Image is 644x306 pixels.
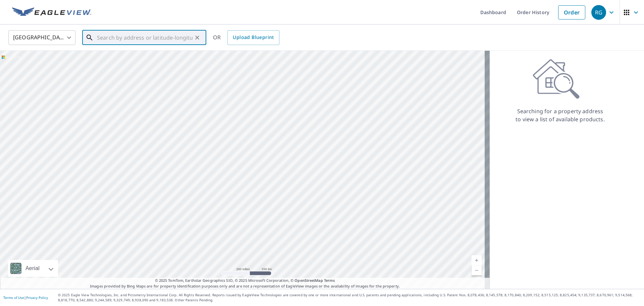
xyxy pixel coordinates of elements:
[233,33,274,42] span: Upload Blueprint
[97,28,193,47] input: Search by address or latitude-longitude
[26,295,48,300] a: Privacy Policy
[58,293,641,303] p: © 2025 Eagle View Technologies, Inc. and Pictometry International Corp. All Rights Reserved. Repo...
[3,296,48,300] p: |
[8,28,75,47] div: [GEOGRAPHIC_DATA]
[3,295,24,300] a: Terms of Use
[558,5,585,19] a: Order
[155,278,335,283] span: © 2025 TomTom, Earthstar Geographics SIO, © 2025 Microsoft Corporation, ©
[324,278,335,283] a: Terms
[12,7,91,17] img: EV Logo
[193,33,202,42] button: Clear
[472,265,482,275] a: Current Level 5, Zoom Out
[294,278,323,283] a: OpenStreetMap
[472,255,482,265] a: Current Level 5, Zoom In
[213,30,279,45] div: OR
[23,260,42,277] div: Aerial
[591,5,606,20] div: RG
[227,30,279,45] a: Upload Blueprint
[515,107,605,123] p: Searching for a property address to view a list of available products.
[8,260,58,277] div: Aerial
